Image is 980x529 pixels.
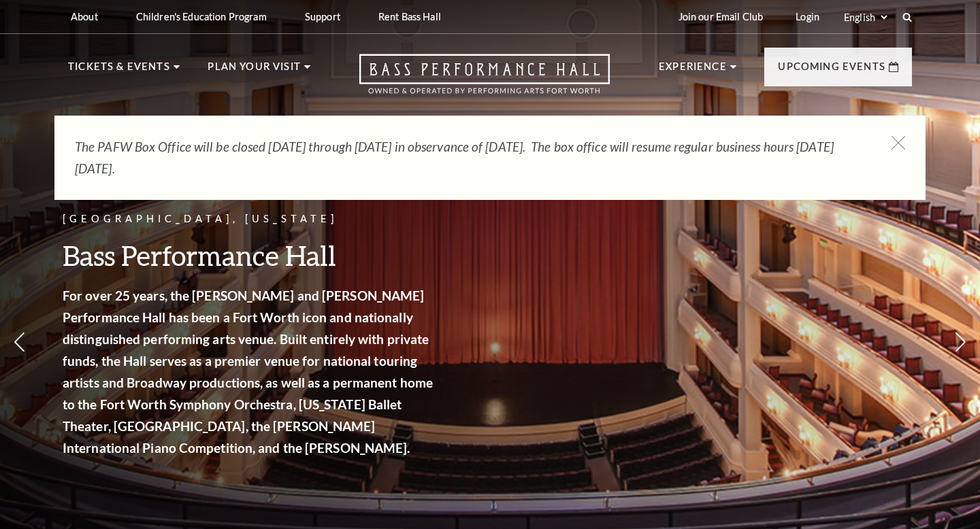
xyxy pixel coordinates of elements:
select: Select: [841,11,889,24]
h3: Bass Performance Hall [63,238,437,273]
em: The PAFW Box Office will be closed [DATE] through [DATE] in observance of [DATE]. The box office ... [75,139,834,176]
p: Rent Bass Hall [378,11,441,22]
p: About [71,11,98,22]
p: Support [305,11,340,22]
p: Upcoming Events [778,58,885,83]
p: Children's Education Program [136,11,267,22]
p: [GEOGRAPHIC_DATA], [US_STATE] [63,211,437,228]
p: Experience [659,58,727,83]
p: Plan Your Visit [208,58,301,83]
strong: For over 25 years, the [PERSON_NAME] and [PERSON_NAME] Performance Hall has been a Fort Worth ico... [63,288,433,456]
p: Tickets & Events [68,58,170,83]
